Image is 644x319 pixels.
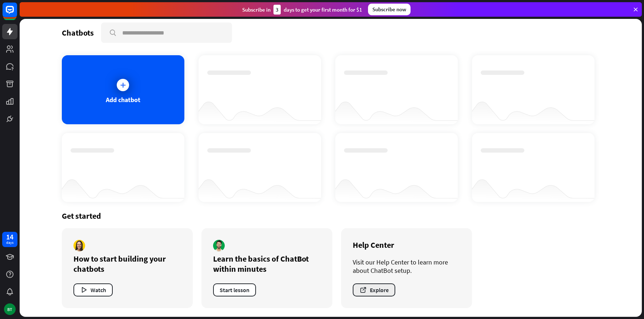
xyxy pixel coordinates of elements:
a: 14 days [2,232,17,247]
div: 14 [6,234,13,240]
div: Add chatbot [106,96,140,104]
div: Chatbots [62,28,94,38]
div: How to start building your chatbots [73,254,181,274]
button: Open LiveChat chat widget [6,3,28,25]
img: author [73,240,85,251]
div: Learn the basics of ChatBot within minutes [213,254,321,274]
div: Help Center [353,240,460,250]
div: 3 [273,5,281,15]
div: Get started [62,211,600,221]
div: BT [4,303,16,315]
div: Subscribe in days to get your first month for $1 [242,5,362,15]
div: Visit our Help Center to learn more about ChatBot setup. [353,258,460,275]
div: days [6,240,13,245]
img: author [213,240,225,251]
button: Start lesson [213,283,256,296]
button: Explore [353,283,395,296]
button: Watch [73,283,113,296]
div: Subscribe now [368,4,411,15]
